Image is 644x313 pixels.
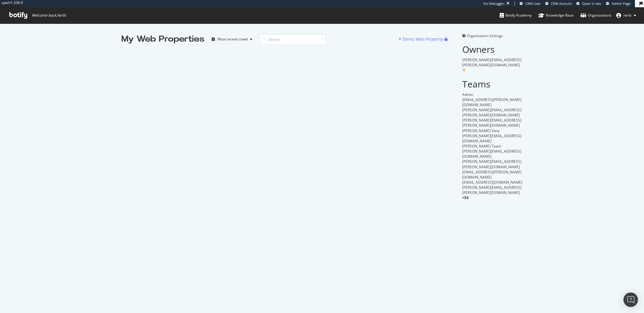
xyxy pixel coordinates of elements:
span: [EMAIL_ADDRESS][PERSON_NAME][DOMAIN_NAME] [462,169,521,180]
div: Demo Web Property [403,36,443,42]
span: [PERSON_NAME][EMAIL_ADDRESS][PERSON_NAME][DOMAIN_NAME] [462,57,521,68]
button: Most recent crawl [209,34,255,44]
span: [PERSON_NAME][EMAIL_ADDRESS][PERSON_NAME][DOMAIN_NAME] [462,185,521,195]
span: [PERSON_NAME][EMAIL_ADDRESS][PERSON_NAME][DOMAIN_NAME] [462,118,521,128]
span: Admin Page [612,1,630,6]
div: [PERSON_NAME] View [462,128,523,133]
span: Welcome back, herb ! [32,13,66,18]
span: CRM User [525,1,541,6]
div: Viz Debugger: [483,1,505,6]
span: [PERSON_NAME][EMAIL_ADDRESS][DOMAIN_NAME] [462,149,521,159]
button: herb [611,11,641,20]
div: [PERSON_NAME] Team [462,144,523,149]
h2: Teams [462,79,523,89]
a: CRM User [520,1,541,6]
div: Open Intercom Messenger [623,292,638,307]
button: Demo Web Property [398,34,444,44]
span: [PERSON_NAME][EMAIL_ADDRESS][DOMAIN_NAME] [462,133,521,144]
div: Organizations [580,12,611,18]
a: CRM Account [545,1,572,6]
span: Open in dev [582,1,601,6]
span: [PERSON_NAME][EMAIL_ADDRESS][PERSON_NAME][DOMAIN_NAME] [462,159,521,169]
div: Most recent crawl [217,37,248,41]
div: My Web Properties [121,33,204,45]
a: Demo Web Property [398,36,444,42]
span: CRM Account [551,1,572,6]
span: Organization Settings [467,33,503,38]
a: Knowledge Base [538,7,574,24]
span: [PERSON_NAME][EMAIL_ADDRESS][PERSON_NAME][DOMAIN_NAME] [462,107,521,118]
h2: Owners [462,44,523,54]
a: Admin Page [606,1,630,6]
div: Admin [462,92,523,97]
span: [EMAIL_ADDRESS][DOMAIN_NAME] [462,180,522,185]
a: Botify Academy [500,7,532,24]
a: Open in dev [576,1,601,6]
div: Botify Academy [500,12,532,18]
span: + 53 [462,195,469,200]
span: [EMAIL_ADDRESS][PERSON_NAME][DOMAIN_NAME] [462,97,521,107]
a: Organizations [580,7,611,24]
span: herb [623,13,631,18]
div: Knowledge Base [538,12,574,18]
input: Search [260,34,326,45]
